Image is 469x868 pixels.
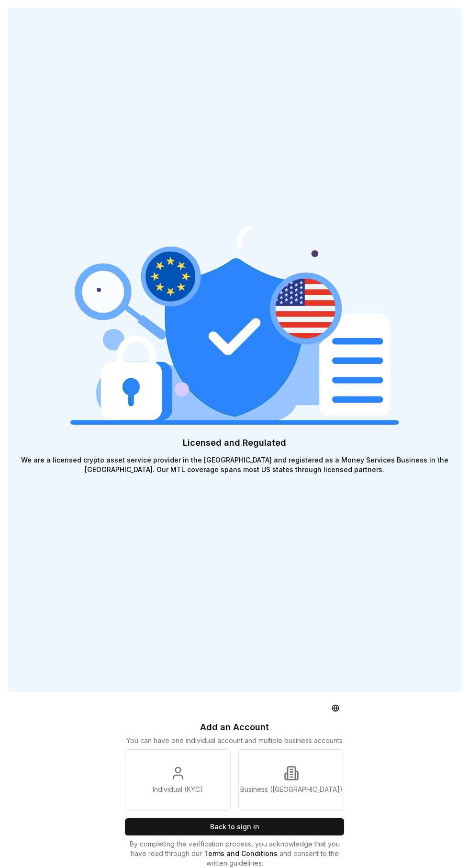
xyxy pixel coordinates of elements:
[200,721,269,734] p: Add an Account
[238,749,344,811] a: Business ([GEOGRAPHIC_DATA])
[204,849,279,857] a: Terms and Conditions
[125,818,344,835] button: Back to sign in
[125,749,231,811] a: Individual (KYC)
[125,839,344,868] p: By completing the verification process, you acknowledge that you have read through our and consen...
[126,736,343,745] p: You can have one individual account and multiple business accounts
[153,785,203,794] p: Individual (KYC)
[15,436,454,450] p: Licensed and Regulated
[240,785,343,794] p: Business ([GEOGRAPHIC_DATA])
[15,455,454,474] p: We are a licensed crypto asset service provider in the [GEOGRAPHIC_DATA] and registered as a Mone...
